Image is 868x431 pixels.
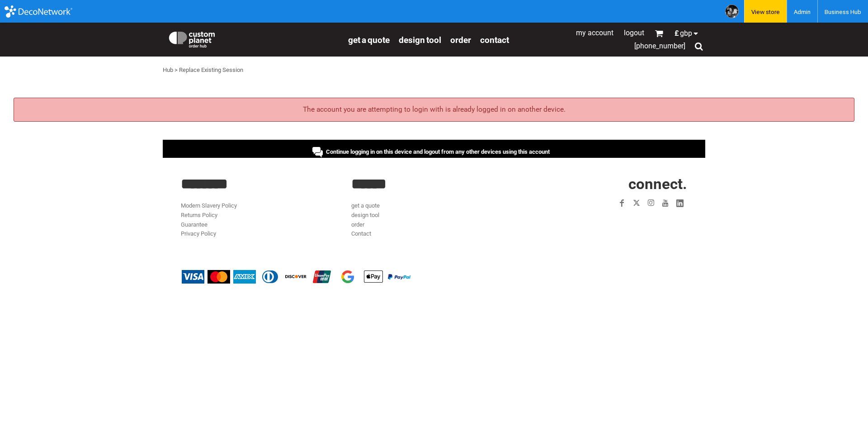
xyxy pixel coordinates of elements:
a: My Account [576,28,613,37]
a: Modern Slavery Policy [181,202,237,209]
a: Privacy Policy [181,230,216,237]
span: Contact [480,35,509,45]
a: Contact [351,230,371,237]
span: order [450,35,471,45]
span: [PHONE_NUMBER] [634,42,685,50]
img: China UnionPay [311,270,333,284]
span: £ [675,30,680,37]
a: design tool [399,34,441,45]
img: Visa [182,270,204,284]
img: American Express [233,270,256,284]
a: Returns Policy [181,212,217,218]
img: Google Pay [336,270,359,284]
a: get a quote [351,202,380,209]
img: Diners Club [259,270,282,284]
img: Custom Planet [167,29,217,47]
div: Replace Existing Session [179,66,243,75]
a: Guarantee [181,221,208,228]
a: Logout [624,28,644,37]
img: Discover [285,270,307,284]
a: Contact [480,34,509,45]
a: order [351,221,364,228]
h2: CONNECT. [522,176,687,191]
img: Mastercard [208,270,230,284]
span: design tool [399,35,441,45]
a: design tool [351,212,379,218]
img: Apple Pay [362,270,385,284]
span: Continue logging in on this device and logout from any other devices using this account [326,148,550,155]
div: The account you are attempting to login with is already logged in on another device. [14,98,854,122]
a: get a quote [348,34,390,45]
span: get a quote [348,35,390,45]
iframe: Customer reviews powered by Trustpilot [562,216,687,227]
a: Hub [163,66,173,73]
span: GBP [680,30,692,37]
img: PayPal [388,274,410,279]
a: Custom Planet [163,25,344,52]
div: > [175,66,178,75]
a: order [450,34,471,45]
